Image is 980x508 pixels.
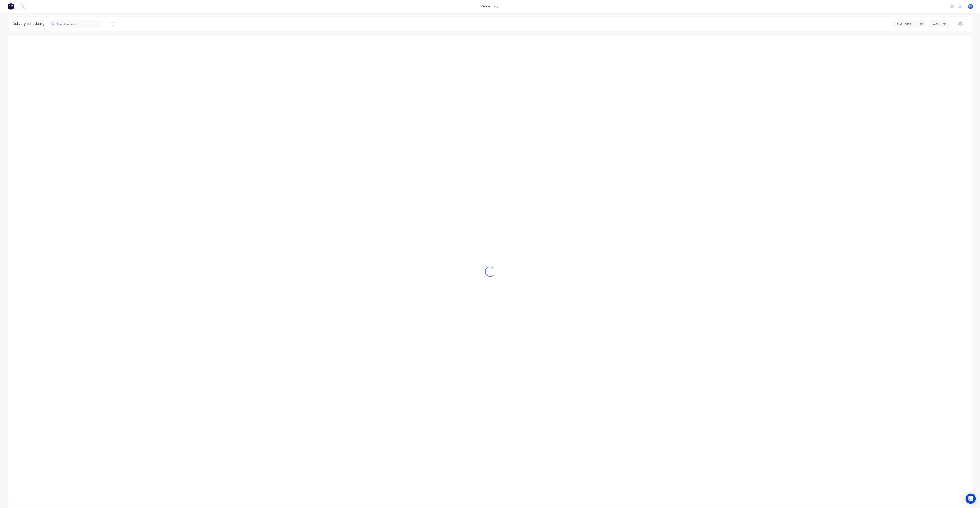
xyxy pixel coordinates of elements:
[57,20,102,28] input: Search for orders
[894,21,926,27] button: ACA Truck
[930,20,949,28] button: Week
[969,4,972,8] span: F1
[480,3,500,10] div: productivity
[933,22,945,26] div: Week
[9,17,49,31] div: Delivery scheduling
[896,22,920,26] div: ACA Truck
[966,494,976,504] div: Open Intercom Messenger
[8,3,14,10] img: Factory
